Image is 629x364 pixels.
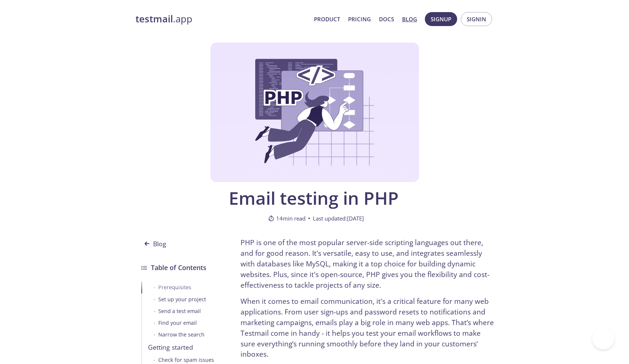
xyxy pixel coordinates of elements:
span: Signup [431,14,451,24]
h3: Table of Contents [151,262,206,273]
span: • [154,319,155,327]
div: Prerequisites [158,284,191,291]
strong: testmail [135,12,173,25]
span: • [154,307,155,315]
a: testmail.app [135,13,308,25]
button: Signin [461,12,492,26]
div: Set up your project [158,296,206,303]
a: Product [314,14,340,24]
span: • [154,356,155,364]
p: PHP is one of the most popular server-side scripting languages out there, and for good reason. It... [241,237,494,290]
button: Signup [425,12,457,26]
a: Pricing [348,14,371,24]
div: Check for spam issues [158,356,214,364]
span: • [154,331,155,338]
a: Blog [402,14,417,24]
p: When it comes to email communication, it's a critical feature for many web applications. From use... [241,296,494,360]
span: • [154,284,155,291]
iframe: Help Scout Beacon - Open [592,327,614,349]
a: Docs [379,14,394,24]
span: Last updated: [DATE] [313,214,364,223]
a: Blog [141,226,217,254]
span: Signin [467,14,486,24]
span: Blog [141,237,171,251]
div: Narrow the search [158,331,205,338]
span: 14 min read [268,214,306,223]
div: Find your email [158,319,197,327]
span: • [154,296,155,303]
div: Getting started [148,343,217,352]
div: Send a test email [158,307,201,315]
span: Email testing in PHP [188,188,440,208]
